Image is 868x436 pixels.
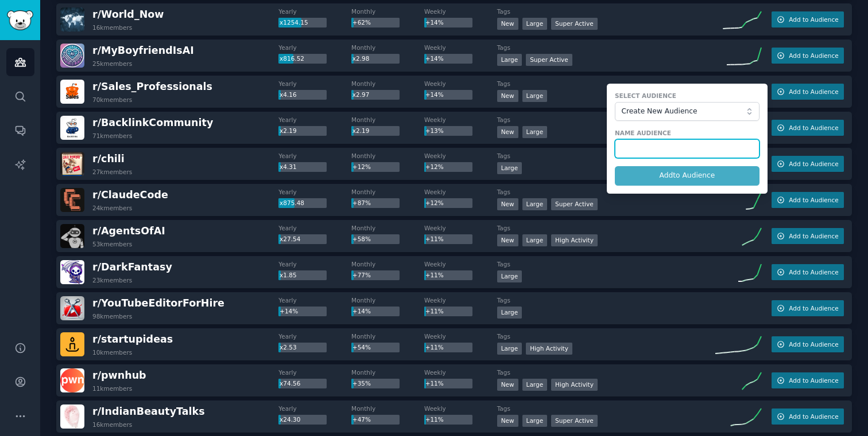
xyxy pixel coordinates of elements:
span: +58% [352,235,371,242]
dt: Weekly [424,116,497,124]
div: Large [522,415,548,427]
div: Super Active [551,18,598,30]
img: ClaudeCode [60,188,84,212]
span: x4.16 [280,91,297,98]
span: x74.56 [280,380,300,387]
dt: Weekly [424,296,497,304]
span: +87% [352,199,371,206]
span: r/ MyBoyfriendIsAI [92,45,194,56]
span: Add to Audience [789,15,838,23]
div: Large [497,54,522,66]
div: Large [522,234,548,246]
img: startupideas [60,332,84,356]
dt: Tags [497,44,715,52]
dt: Weekly [424,368,497,376]
span: x2.97 [352,91,370,98]
span: r/ ClaudeCode [92,189,168,201]
span: Add to Audience [789,196,838,204]
div: High Activity [551,379,598,391]
span: x2.19 [352,127,370,134]
span: x24.30 [280,416,300,423]
img: Sales_Professionals [60,80,84,104]
img: pwnhub [60,368,84,392]
img: YouTubeEditorForHire [60,296,84,320]
dt: Yearly [278,404,351,413]
span: r/ YouTubeEditorForHire [92,297,224,309]
button: Add to Audience [772,11,844,28]
div: Large [497,343,522,355]
div: Large [522,18,548,30]
dt: Tags [497,7,715,15]
span: r/ Sales_Professionals [92,81,212,92]
div: New [497,234,518,246]
div: 53k members [92,240,132,248]
dt: Tags [497,152,715,160]
dt: Yearly [278,80,351,88]
span: r/ IndianBeautyTalks [92,406,205,417]
button: Add to Audience [772,264,844,280]
span: x816.52 [280,55,304,62]
dt: Monthly [351,296,424,304]
span: r/ World_Now [92,9,164,20]
span: Add to Audience [789,413,838,421]
dt: Yearly [278,368,351,376]
button: Add to Audience [772,84,844,100]
dt: Tags [497,224,715,232]
div: New [497,198,518,210]
span: x875.48 [280,199,304,206]
dt: Monthly [351,368,424,376]
span: x1254.15 [280,19,308,26]
span: Add to Audience [789,304,838,312]
dt: Weekly [424,80,497,88]
div: 10k members [92,348,132,356]
span: Add to Audience [789,124,838,132]
dt: Tags [497,404,715,413]
dt: Yearly [278,152,351,160]
div: Large [497,162,522,174]
span: +12% [425,163,444,170]
span: Add to Audience [789,52,838,60]
dt: Yearly [278,116,351,124]
span: +11% [425,272,444,278]
dt: Tags [497,296,715,304]
div: New [497,415,518,427]
span: +47% [352,416,371,423]
span: Add to Audience [789,268,838,276]
button: Create New Audience [615,102,759,121]
span: +11% [425,344,444,351]
img: GummySearch logo [7,10,33,30]
dt: Monthly [351,332,424,340]
div: Large [522,379,548,391]
dt: Weekly [424,260,497,268]
div: Large [522,198,548,210]
span: +14% [352,308,371,315]
dt: Yearly [278,7,351,15]
div: High Activity [551,234,598,246]
span: +14% [425,91,444,98]
dt: Yearly [278,296,351,304]
button: Add to Audience [772,120,844,136]
div: Large [522,90,548,102]
span: r/ AgentsOfAI [92,225,165,237]
img: AgentsOfAI [60,224,84,248]
div: 16k members [92,23,132,32]
div: High Activity [526,343,572,355]
span: +13% [425,127,444,134]
div: 98k members [92,312,132,320]
div: 11k members [92,384,132,392]
span: r/ DarkFantasy [92,261,172,273]
div: 23k members [92,276,132,284]
span: +35% [352,380,371,387]
span: +11% [425,380,444,387]
div: 24k members [92,204,132,212]
img: DarkFantasy [60,260,84,284]
span: +62% [352,19,371,26]
img: chili [60,152,84,176]
img: MyBoyfriendIsAI [60,44,84,68]
dt: Weekly [424,44,497,52]
dt: Yearly [278,224,351,232]
span: +14% [425,55,444,62]
div: Super Active [551,415,598,427]
dt: Weekly [424,188,497,196]
span: Add to Audience [789,88,838,96]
